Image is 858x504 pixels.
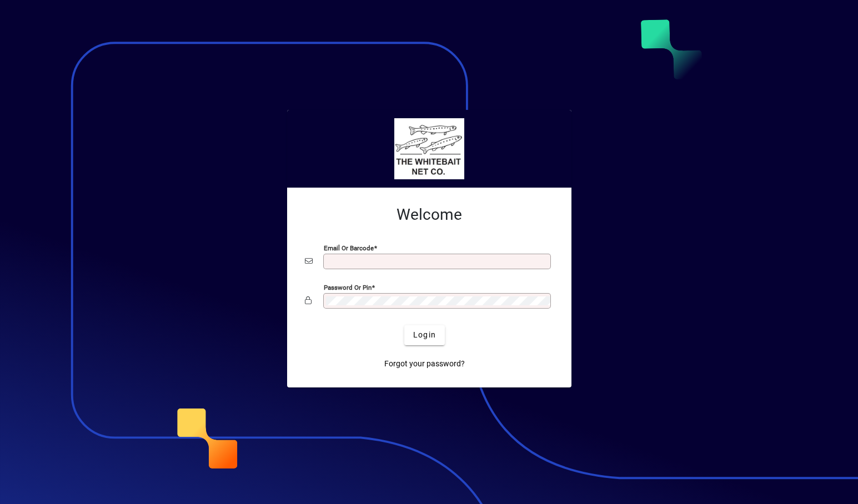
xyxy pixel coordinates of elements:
span: Login [413,329,436,341]
a: Forgot your password? [380,354,469,374]
mat-label: Password or Pin [324,283,372,291]
span: Forgot your password? [384,358,465,370]
mat-label: Email or Barcode [324,244,374,251]
h2: Welcome [305,205,554,224]
button: Login [404,325,445,345]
